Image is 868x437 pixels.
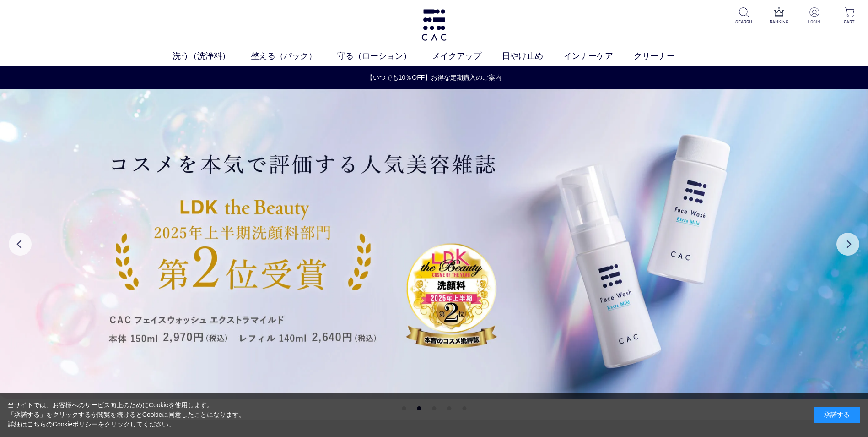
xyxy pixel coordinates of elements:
a: メイクアップ [432,50,502,62]
button: Previous [9,233,32,256]
a: SEARCH [733,7,755,25]
button: Next [836,233,859,256]
div: 当サイトでは、お客様へのサービス向上のためにCookieを使用します。 「承諾する」をクリックするか閲覧を続けるとCookieに同意したことになります。 詳細はこちらの をクリックしてください。 [8,400,246,429]
a: Cookieポリシー [53,421,98,428]
a: 洗う（洗浄料） [173,50,251,62]
a: CART [838,7,861,25]
a: 守る（ローション） [337,50,432,62]
a: 日やけ止め [502,50,564,62]
div: 承諾する [814,407,860,423]
a: インナーケア [564,50,634,62]
img: logo [420,9,448,41]
a: 【いつでも10％OFF】お得な定期購入のご案内 [0,73,868,82]
a: RANKING [768,7,790,25]
p: SEARCH [733,18,755,25]
a: クリーナー [634,50,695,62]
p: CART [838,18,861,25]
a: LOGIN [803,7,825,25]
p: LOGIN [803,18,825,25]
a: 整える（パック） [251,50,337,62]
p: RANKING [768,18,790,25]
